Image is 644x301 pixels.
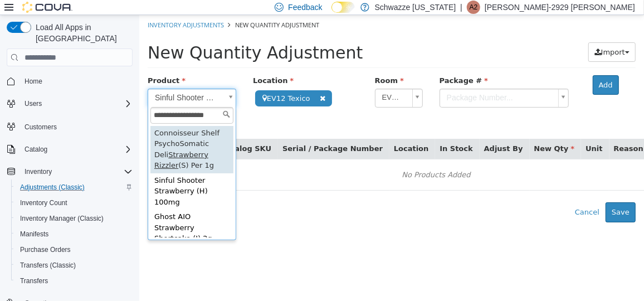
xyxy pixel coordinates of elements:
[2,142,137,157] button: Catalog
[25,77,42,86] span: Home
[20,165,56,178] button: Inventory
[460,1,462,14] p: |
[16,181,89,194] a: Adjustments (Classic)
[16,227,133,241] span: Manifests
[20,230,48,239] span: Manifests
[288,2,322,13] span: Feedback
[20,75,47,88] a: Home
[20,165,133,178] span: Inventory
[16,274,52,288] a: Transfers
[16,196,133,210] span: Inventory Count
[20,143,52,156] button: Catalog
[20,74,133,88] span: Home
[20,198,67,207] span: Inventory Count
[16,212,133,225] span: Inventory Manager (Classic)
[331,13,332,13] span: Dark Mode
[20,143,133,156] span: Catalog
[11,158,94,195] div: Sinful Shooter Strawberry (H) 100mg
[25,145,47,154] span: Catalog
[2,118,137,134] button: Customers
[331,2,355,13] input: Dark Mode
[470,1,478,14] span: A2
[11,195,137,211] button: Inventory Count
[20,120,61,134] a: Customers
[11,111,94,158] div: Connoisseur Shelf PsychoSomatic Deli (S) Per 1g
[20,183,85,192] span: Adjustments (Classic)
[16,227,53,241] a: Manifests
[20,97,46,110] button: Users
[20,261,76,270] span: Transfers (Classic)
[467,1,480,14] div: Adrian-2929 Telles
[15,135,69,155] span: Strawberry Rizzler
[20,276,48,285] span: Transfers
[16,243,75,256] a: Purchase Orders
[16,274,133,288] span: Transfers
[20,97,133,110] span: Users
[2,164,137,179] button: Inventory
[16,196,72,210] a: Inventory Count
[16,259,80,272] a: Transfers (Classic)
[11,211,137,226] button: Inventory Manager (Classic)
[2,96,137,111] button: Users
[11,179,137,195] button: Adjustments (Classic)
[11,195,94,231] div: Ghost AIO Strawberry Shortcake (I) 2g
[25,123,57,132] span: Customers
[485,1,635,14] p: [PERSON_NAME]-2929 [PERSON_NAME]
[11,242,137,258] button: Purchase Orders
[25,99,42,108] span: Users
[16,212,108,225] a: Inventory Manager (Classic)
[20,119,133,133] span: Customers
[20,245,71,254] span: Purchase Orders
[31,22,133,44] span: Load All Apps in [GEOGRAPHIC_DATA]
[25,167,52,176] span: Inventory
[16,243,133,256] span: Purchase Orders
[11,273,137,289] button: Transfers
[16,259,133,272] span: Transfers (Classic)
[20,214,104,223] span: Inventory Manager (Classic)
[16,181,133,194] span: Adjustments (Classic)
[375,1,456,14] p: Schwazze [US_STATE]
[11,226,137,242] button: Manifests
[2,73,137,89] button: Home
[11,258,137,273] button: Transfers (Classic)
[22,2,72,13] img: Cova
